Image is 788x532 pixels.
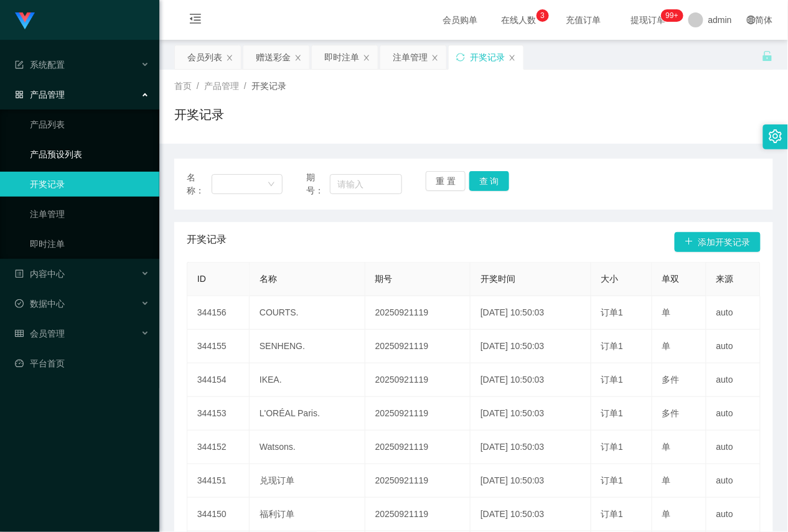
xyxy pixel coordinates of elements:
span: 多件 [662,408,680,418]
td: SENHENG. [250,330,365,363]
span: 订单1 [601,475,624,485]
td: [DATE] 10:50:03 [471,363,591,397]
span: 大小 [601,274,619,284]
i: 图标: sync [456,53,465,62]
span: 在线人数 [495,16,543,24]
span: 名称： [187,171,212,197]
i: 图标: close [509,54,516,62]
span: ID [197,274,206,284]
td: 20250921119 [365,397,471,431]
i: 图标: unlock [762,50,773,62]
span: 单双 [662,274,680,284]
span: / [197,81,199,91]
td: 20250921119 [365,330,471,363]
i: 图标: menu-fold [174,1,217,40]
span: / [244,81,246,91]
i: 图标: close [226,54,233,62]
p: 3 [541,9,545,22]
td: 344154 [187,363,250,397]
td: L'ORÉAL Paris. [250,397,365,431]
td: IKEA. [250,363,365,397]
td: 20250921119 [365,363,471,397]
i: 图标: check-circle-o [15,299,24,308]
h1: 开奖记录 [174,105,224,124]
td: 福利订单 [250,498,365,531]
td: [DATE] 10:50:03 [471,397,591,431]
td: 344156 [187,296,250,330]
td: [DATE] 10:50:03 [471,498,591,531]
div: 会员列表 [187,45,222,69]
span: 数据中心 [15,299,65,309]
span: 订单1 [601,341,624,351]
td: [DATE] 10:50:03 [471,431,591,464]
i: 图标: close [294,54,302,62]
i: 图标: global [747,16,756,24]
i: 图标: close [431,54,439,62]
i: 图标: form [15,60,24,69]
a: 开奖记录 [30,172,149,197]
span: 开奖时间 [481,274,515,284]
i: 图标: close [363,54,370,62]
td: 20250921119 [365,296,471,330]
div: 即时注单 [324,45,359,69]
span: 系统配置 [15,60,65,70]
input: 请输入 [330,174,402,194]
a: 图标: dashboard平台首页 [15,351,149,376]
span: 名称 [260,274,277,284]
td: 20250921119 [365,464,471,498]
span: 产品管理 [15,90,65,100]
button: 图标: plus添加开奖记录 [675,232,761,252]
span: 提现订单 [625,16,672,24]
td: 344155 [187,330,250,363]
td: Watsons. [250,431,365,464]
td: auto [706,397,761,431]
span: 开奖记录 [187,232,227,252]
td: [DATE] 10:50:03 [471,330,591,363]
span: 单 [662,509,671,519]
a: 产品预设列表 [30,142,149,167]
td: 344152 [187,431,250,464]
div: 注单管理 [393,45,428,69]
td: [DATE] 10:50:03 [471,296,591,330]
span: 充值订单 [560,16,607,24]
span: 单 [662,341,671,351]
span: 产品管理 [204,81,239,91]
i: 图标: table [15,329,24,338]
td: auto [706,296,761,330]
sup: 3 [537,9,549,22]
div: 赠送彩金 [256,45,291,69]
td: COURTS. [250,296,365,330]
sup: 1219 [661,9,683,22]
td: 344153 [187,397,250,431]
span: 订单1 [601,509,624,519]
span: 内容中心 [15,269,65,279]
i: 图标: profile [15,269,24,278]
td: [DATE] 10:50:03 [471,464,591,498]
span: 单 [662,307,671,317]
td: auto [706,363,761,397]
td: 20250921119 [365,431,471,464]
span: 期号： [306,171,330,197]
span: 首页 [174,81,192,91]
button: 重 置 [426,171,466,191]
span: 来源 [716,274,734,284]
td: 20250921119 [365,498,471,531]
td: auto [706,330,761,363]
span: 订单1 [601,307,624,317]
td: auto [706,464,761,498]
span: 会员管理 [15,329,65,338]
span: 开奖记录 [251,81,286,91]
img: logo.9652507e.png [15,12,35,30]
span: 订单1 [601,375,624,385]
a: 注单管理 [30,202,149,226]
span: 多件 [662,375,680,385]
td: 344150 [187,498,250,531]
i: 图标: down [268,180,275,189]
span: 单 [662,442,671,452]
a: 即时注单 [30,231,149,256]
td: 兑现订单 [250,464,365,498]
a: 产品列表 [30,112,149,137]
td: auto [706,498,761,531]
i: 图标: setting [769,129,782,143]
span: 单 [662,475,671,485]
